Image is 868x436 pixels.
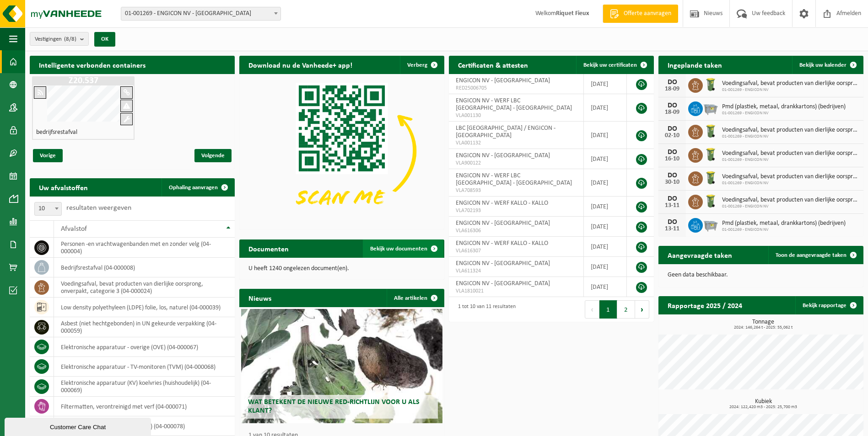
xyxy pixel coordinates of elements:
span: ENGICON NV - WERF LBC [GEOGRAPHIC_DATA] - [GEOGRAPHIC_DATA] [456,172,572,186]
img: WB-0140-HPE-GN-50 [703,193,718,209]
span: Bekijk uw documenten [370,246,427,252]
span: LBC [GEOGRAPHIC_DATA] / ENGICON - [GEOGRAPHIC_DATA] [456,125,555,139]
span: Voedingsafval, bevat producten van dierlijke oorsprong, onverpakt, categorie 3 [722,197,859,204]
span: Voedingsafval, bevat producten van dierlijke oorsprong, onverpakt, categorie 3 [722,127,859,134]
span: 2024: 122,420 m3 - 2025: 25,700 m3 [663,405,863,409]
span: Ophaling aanvragen [169,185,218,191]
span: ENGICON NV - WERF KALLO - KALLO [456,200,548,207]
td: low density polyethyleen (LDPE) folie, los, naturel (04-000039) [54,298,235,317]
div: 02-10 [663,133,681,139]
td: [DATE] [584,149,627,169]
span: 10 [34,202,62,216]
td: [DATE] [584,122,627,149]
td: [DATE] [584,169,627,197]
a: Bekijk uw documenten [363,239,443,258]
a: Ophaling aanvragen [162,178,234,197]
span: VLA611324 [456,267,577,275]
span: Voedingsafval, bevat producten van dierlijke oorsprong, onverpakt, categorie 3 [722,80,859,87]
div: 1 tot 10 van 11 resultaten [453,299,516,319]
span: VLA900122 [456,160,577,167]
h3: Tonnage [663,319,863,330]
span: Bekijk uw certificaten [583,62,637,68]
div: DO [663,218,681,226]
span: 01-001269 - ENGICON NV [722,227,846,233]
h2: Certificaten & attesten [449,56,537,74]
p: U heeft 1240 ongelezen document(en). [248,266,435,272]
td: [DATE] [584,277,627,297]
h2: Uw afvalstoffen [30,178,97,196]
a: Offerte aanvragen [603,5,678,23]
div: DO [663,102,681,109]
span: ENGICON NV - [GEOGRAPHIC_DATA] [456,152,550,159]
span: ENGICON NV - [GEOGRAPHIC_DATA] [456,220,550,227]
span: 01-001269 - ENGICON NV - HARELBEKE [121,7,280,20]
span: Afvalstof [61,225,87,233]
td: [DATE] [584,197,627,217]
h2: Rapportage 2025 / 2024 [658,296,751,314]
td: asbest (niet hechtgebonden) in UN gekeurde verpakking (04-000059) [54,317,235,337]
span: Wat betekent de nieuwe RED-richtlijn voor u als klant? [248,399,420,415]
td: [DATE] [584,237,627,257]
img: WB-0140-HPE-GN-50 [703,123,718,139]
span: 01-001269 - ENGICON NV - HARELBEKE [121,7,281,21]
span: VLA001132 [456,139,577,147]
span: VLA616307 [456,247,577,255]
a: Bekijk uw kalender [792,56,863,74]
td: filtermatten, verontreinigd met verf (04-000071) [54,397,235,416]
span: Vestigingen [35,32,76,46]
div: 18-09 [663,86,681,92]
button: Verberg [400,56,443,74]
span: VLA001130 [456,112,577,119]
td: elektronische apparatuur - TV-monitoren (TVM) (04-000068) [54,357,235,377]
span: ENGICON NV - [GEOGRAPHIC_DATA] [456,280,550,287]
h1: Z20.537 [34,76,132,85]
h2: Aangevraagde taken [658,246,741,264]
td: elektronische apparatuur (KV) koelvries (huishoudelijk) (04-000069) [54,377,235,397]
h3: Kubiek [663,399,863,409]
span: VLA616306 [456,227,577,234]
td: [DATE] [584,74,627,94]
a: Bekijk uw certificaten [576,56,653,74]
div: DO [663,79,681,86]
td: voedingsafval, bevat producten van dierlijke oorsprong, onverpakt, categorie 3 (04-000024) [54,277,235,298]
td: personen -en vrachtwagenbanden met en zonder velg (04-000004) [54,238,235,258]
td: [DATE] [584,257,627,277]
span: Offerte aanvragen [621,9,674,18]
span: VLA702193 [456,207,577,214]
span: ENGICON NV - [GEOGRAPHIC_DATA] [456,77,550,84]
span: ENGICON NV - WERF LBC [GEOGRAPHIC_DATA] - [GEOGRAPHIC_DATA] [456,97,572,112]
img: WB-0140-HPE-GN-50 [703,170,718,186]
h2: Intelligente verbonden containers [30,56,235,74]
span: 01-001269 - ENGICON NV [722,157,859,163]
img: WB-2500-GAL-GY-01 [703,217,718,232]
iframe: chat widget [5,416,153,436]
div: DO [663,195,681,202]
span: ENGICON NV - [GEOGRAPHIC_DATA] [456,260,550,267]
button: OK [94,32,115,47]
span: ENGICON NV - WERF KALLO - KALLO [456,240,548,247]
a: Alle artikelen [387,289,443,307]
img: WB-0140-HPE-GN-50 [703,77,718,92]
span: Bekijk uw kalender [799,62,846,68]
div: 18-09 [663,109,681,116]
img: Download de VHEPlus App [239,74,444,228]
h2: Nieuws [239,289,280,307]
img: WB-2500-GAL-GY-01 [703,100,718,116]
p: Geen data beschikbaar. [668,272,854,278]
a: Bekijk rapportage [795,296,863,314]
td: [DATE] [584,94,627,122]
button: Previous [585,300,599,319]
span: 01-001269 - ENGICON NV [722,181,859,186]
div: 13-11 [663,226,681,232]
td: bedrijfsrestafval (04-000008) [54,258,235,277]
span: Toon de aangevraagde taken [776,252,846,258]
td: [DATE] [584,217,627,237]
span: 01-001269 - ENGICON NV [722,87,859,93]
span: Volgende [194,149,232,162]
span: Pmd (plastiek, metaal, drankkartons) (bedrijven) [722,103,846,111]
div: 30-10 [663,179,681,186]
span: 01-001269 - ENGICON NV [722,204,859,209]
span: 01-001269 - ENGICON NV [722,111,846,116]
div: 13-11 [663,202,681,209]
label: resultaten weergeven [66,204,131,212]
